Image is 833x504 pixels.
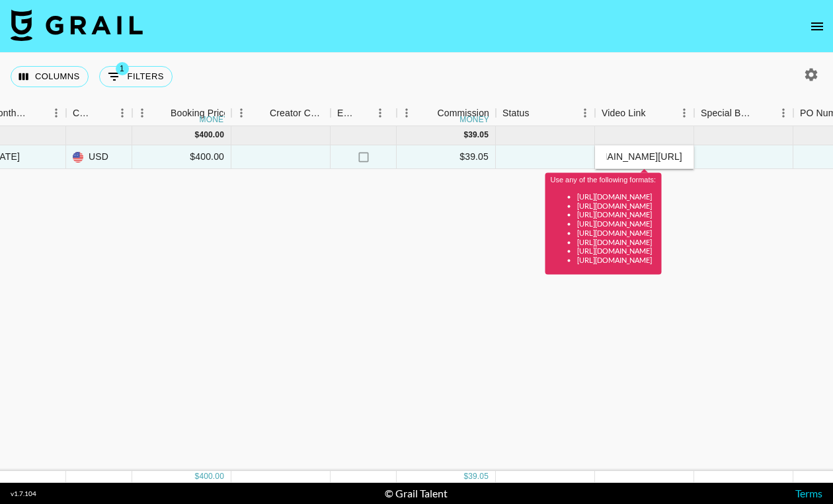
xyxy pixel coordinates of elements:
button: Menu [370,103,390,123]
a: Terms [795,487,822,499]
div: Booking Price [171,100,229,126]
div: Special Booking Type [694,100,793,126]
button: Menu [46,103,66,123]
button: Sort [28,104,46,122]
div: 400.00 [199,471,224,482]
div: 400.00 [199,129,224,141]
button: Sort [94,104,112,122]
div: $39.05 [397,145,496,169]
li: [URL][DOMAIN_NAME] [577,210,656,219]
li: [URL][DOMAIN_NAME] [577,219,656,229]
div: Currency [73,100,94,126]
button: Sort [251,104,270,122]
div: $ [195,471,200,482]
span: 1 [116,62,129,75]
div: money [459,116,489,124]
div: v 1.7.104 [11,489,36,498]
li: [URL][DOMAIN_NAME] [577,246,656,256]
button: Menu [112,103,132,123]
button: Sort [152,104,171,122]
button: Menu [674,103,694,123]
div: $ [195,129,200,141]
li: [URL][DOMAIN_NAME] [577,237,656,246]
div: Expenses: Remove Commission? [337,100,356,126]
div: Creator Commmission Override [231,100,331,126]
button: Menu [132,103,152,123]
button: open drawer [804,13,830,40]
button: Menu [773,103,793,123]
button: Menu [575,103,595,123]
div: Status [496,100,595,126]
div: 39.05 [468,471,489,482]
div: 39.05 [468,129,489,141]
button: Sort [530,104,548,122]
div: © Grail Talent [385,487,448,500]
li: [URL][DOMAIN_NAME] [577,228,656,237]
div: Status [502,100,530,126]
li: [URL][DOMAIN_NAME] [577,256,656,265]
button: Sort [356,104,374,122]
button: Sort [646,104,664,122]
div: Special Booking Type [701,100,755,126]
div: Video Link [602,100,646,126]
div: $ [463,129,468,141]
li: [URL][DOMAIN_NAME] [577,201,656,210]
div: Use any of the following formats: [551,176,656,265]
div: money [200,116,229,124]
button: Menu [231,103,251,123]
div: Currency [66,100,132,126]
li: [URL][DOMAIN_NAME] [577,192,656,201]
div: Video Link [595,100,694,126]
div: Creator Commmission Override [270,100,324,126]
img: Grail Talent [11,9,143,41]
div: Expenses: Remove Commission? [331,100,397,126]
div: Commission [437,100,489,126]
button: Sort [755,104,773,122]
div: $400.00 [132,145,231,169]
button: Menu [397,103,416,123]
div: USD [66,145,132,169]
button: Select columns [11,66,89,87]
div: $ [463,471,468,482]
button: Sort [418,104,437,122]
button: Show filters [99,66,173,87]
